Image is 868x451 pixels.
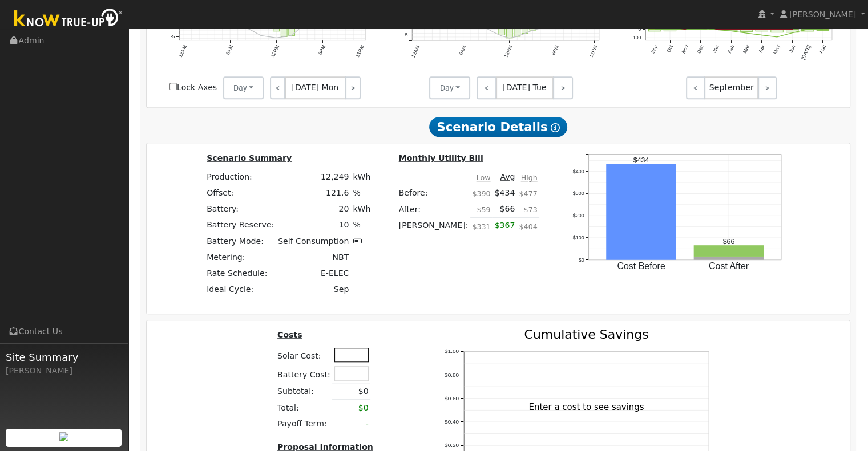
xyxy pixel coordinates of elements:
[638,27,641,32] text: 0
[276,400,333,416] td: Total:
[522,26,528,33] rect: onclick=""
[277,330,302,339] u: Costs
[59,432,68,441] img: retrieve
[686,76,705,99] a: <
[684,29,686,30] circle: onclick=""
[579,257,584,262] text: $0
[506,26,512,38] rect: onclick=""
[9,6,128,32] img: Know True-Up
[550,44,560,56] text: 6PM
[631,35,641,40] text: -100
[470,217,492,240] td: $331
[573,168,584,174] text: $400
[530,26,536,30] rect: onclick=""
[205,185,276,201] td: Offset:
[725,30,737,31] rect: onclick=""
[745,32,747,34] circle: onclick=""
[730,30,732,32] circle: onclick=""
[276,383,333,400] td: Subtotal:
[477,76,496,99] a: <
[517,185,539,201] td: $477
[818,44,827,55] text: Aug
[496,76,554,99] span: [DATE] Tue
[485,27,487,29] circle: onclick=""
[351,185,373,201] td: %
[617,261,666,270] text: Cost Before
[499,26,505,35] rect: onclick=""
[711,44,720,54] text: Jan
[354,44,365,59] text: 11PM
[289,27,295,36] rect: onclick=""
[276,265,351,281] td: E-ELEC
[445,371,459,377] text: $0.80
[224,44,234,56] text: 6AM
[403,32,408,38] text: -5
[516,35,518,37] circle: onclick=""
[553,76,573,99] a: >
[694,256,764,259] rect: onclick=""
[399,153,483,162] u: Monthly Utility Bill
[397,201,470,218] td: After:
[492,217,517,240] td: $367
[276,249,351,265] td: NBT
[740,30,752,32] rect: onclick=""
[551,123,560,132] i: Show Help
[524,327,649,342] text: Cumulative Savings
[351,217,373,233] td: %
[493,31,495,33] circle: onclick=""
[508,37,510,39] circle: onclick=""
[351,169,373,185] td: kWh
[500,35,502,36] circle: onclick=""
[332,400,370,416] td: $0
[573,190,584,196] text: $300
[252,31,254,32] circle: onclick=""
[664,30,676,31] rect: onclick=""
[758,76,777,99] a: >
[276,233,351,249] td: Self Consumption
[500,172,515,181] u: Avg
[6,365,122,377] div: [PERSON_NAME]
[445,442,459,448] text: $0.20
[771,30,783,32] rect: onclick=""
[276,416,333,432] td: Payoff Term:
[492,201,517,218] td: $66
[669,29,671,30] circle: onclick=""
[761,34,762,36] circle: onclick=""
[792,32,793,34] circle: onclick=""
[345,76,361,99] a: >
[524,32,526,34] circle: onclick=""
[757,44,766,54] text: Apr
[273,27,280,32] rect: onclick=""
[397,217,470,240] td: [PERSON_NAME]:
[694,245,764,257] rect: onclick=""
[470,201,492,218] td: $59
[276,201,351,217] td: 20
[715,29,717,30] circle: onclick=""
[268,36,269,38] circle: onclick=""
[801,30,813,31] rect: onclick=""
[800,44,812,61] text: [DATE]
[745,29,747,30] circle: onclick=""
[275,37,277,39] circle: onclick=""
[334,285,349,294] span: Sep
[789,10,856,19] span: [PERSON_NAME]
[276,217,351,233] td: 10
[710,30,722,30] rect: onclick=""
[588,44,599,59] text: 11PM
[281,27,287,37] rect: onclick=""
[410,44,421,59] text: 12AM
[205,217,276,233] td: Battery Reserve:
[633,156,649,164] text: $434
[223,76,264,99] button: Day
[788,44,797,54] text: Jun
[665,44,674,54] text: Oct
[205,249,276,265] td: Metering:
[492,185,517,201] td: $434
[517,217,539,240] td: $404
[270,44,281,59] text: 12PM
[285,76,346,99] span: [DATE] Mon
[742,44,750,55] text: Mar
[723,237,735,245] text: $66
[532,29,534,31] circle: onclick=""
[648,30,660,31] rect: onclick=""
